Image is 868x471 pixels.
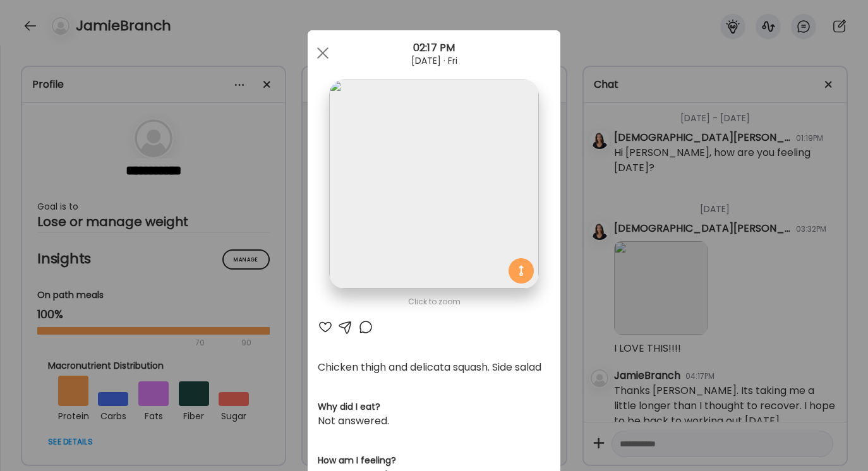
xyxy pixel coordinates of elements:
[318,360,550,375] div: Chicken thigh and delicata squash. Side salad
[308,56,560,66] div: [DATE] · Fri
[329,80,538,289] img: images%2FXImTVQBs16eZqGQ4AKMzePIDoFr2%2FmVZ2RHXxVZm1ukf07zzX%2FNTOpjH7YtvVT8uqMhFOE_1080
[318,454,550,467] h3: How am I feeling?
[318,414,550,429] div: Not answered.
[318,400,550,414] h3: Why did I eat?
[318,294,550,309] div: Click to zoom
[308,40,560,56] div: 02:17 PM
